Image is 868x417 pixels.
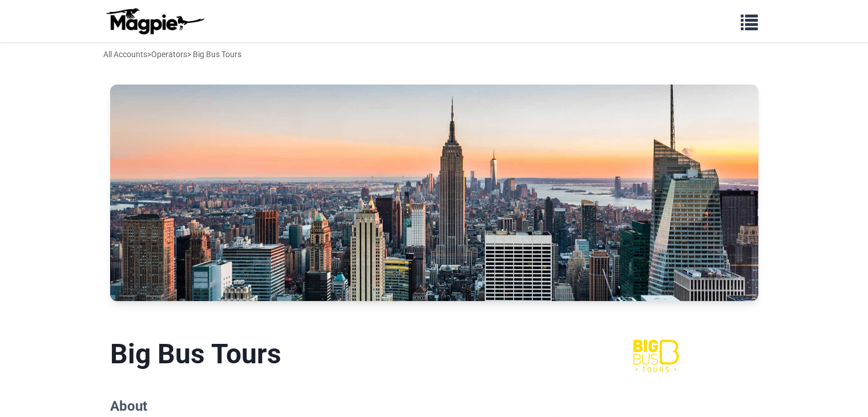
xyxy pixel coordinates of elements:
div: > > Big Bus Tours [103,48,241,61]
a: All Accounts [103,50,147,59]
h1: Big Bus Tours [110,338,536,371]
a: Operators [151,50,187,59]
img: Big Bus Tours logo [601,338,711,374]
h2: About [110,398,536,415]
img: Big Bus Tours banner [110,85,758,301]
img: logo-ab69f6fb50320c5b225c76a69d11143b.png [103,7,206,35]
